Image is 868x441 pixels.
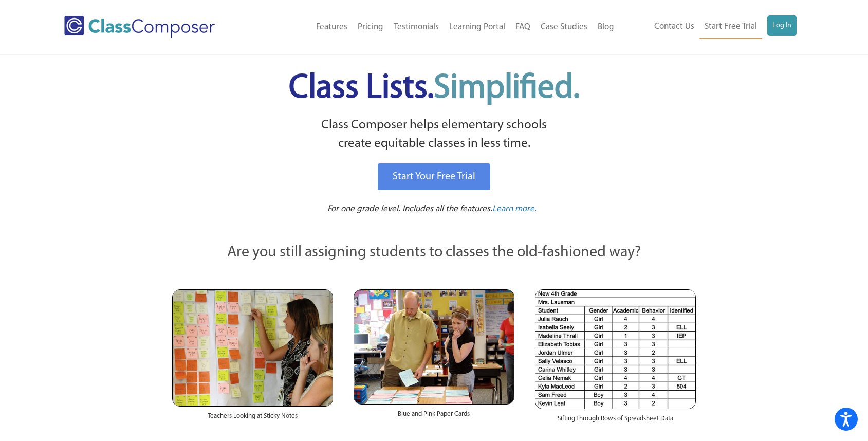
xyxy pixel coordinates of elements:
p: Are you still assigning students to classes the old-fashioned way? [172,242,696,264]
img: Class Composer [64,16,215,38]
p: Class Composer helps elementary schools create equitable classes in less time. [171,116,698,154]
a: Learning Portal [444,16,510,39]
span: Start Your Free Trial [393,172,475,182]
a: Case Studies [535,16,593,39]
a: Contact Us [649,15,699,38]
span: For one grade level. Includes all the features. [327,205,492,213]
img: Spreadsheets [535,289,696,409]
div: Blue and Pink Paper Cards [354,405,514,429]
span: Simplified. [434,72,580,105]
a: Start Your Free Trial [378,163,490,190]
div: Teachers Looking at Sticky Notes [172,407,333,431]
a: FAQ [510,16,535,39]
a: Learn more. [492,203,537,216]
nav: Header Menu [257,16,619,39]
img: Teachers Looking at Sticky Notes [172,289,333,407]
div: Sifting Through Rows of Spreadsheet Data [535,409,696,434]
a: Start Free Trial [699,15,762,39]
img: Blue and Pink Paper Cards [354,289,514,404]
a: Testimonials [389,16,444,39]
a: Blog [593,16,619,39]
nav: Header Menu [619,15,797,39]
a: Log In [767,15,797,36]
span: Class Lists. [289,72,580,105]
a: Features [311,16,353,39]
span: Learn more. [492,205,537,213]
a: Pricing [353,16,389,39]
